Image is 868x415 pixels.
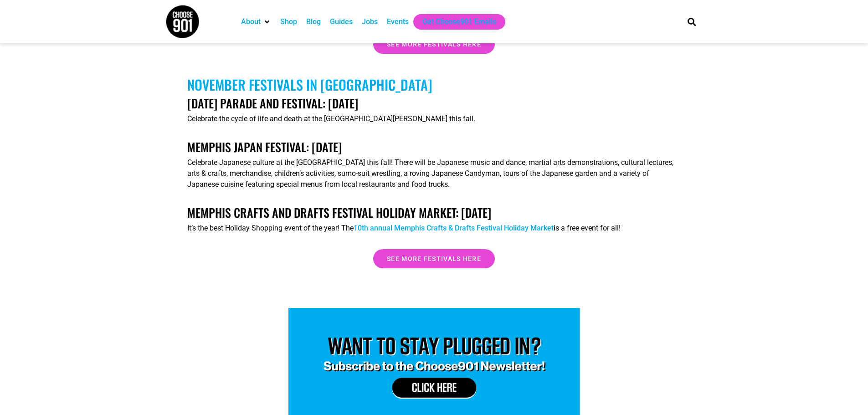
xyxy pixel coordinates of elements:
[387,256,481,262] span: See more festivals here
[241,16,261,27] a: About
[280,16,297,27] a: Shop
[306,16,321,27] a: Blog
[236,14,672,30] nav: Main nav
[387,41,481,47] span: See more festivals here
[187,138,342,156] a: Memphis Japan Festival: [DATE]
[684,14,699,29] div: Search
[354,224,554,232] a: 10th annual Memphis Crafts & Drafts Festival Holiday Market
[236,14,276,30] div: About
[187,204,491,221] a: Memphis Crafts and Drafts Festival Holiday Market: [DATE]
[187,94,358,112] a: [DATE] Parade and Festival: [DATE]
[362,16,378,27] a: Jobs
[187,77,681,93] h2: November festivals in [GEOGRAPHIC_DATA]
[187,223,681,234] div: It’s the best Holiday Shopping event of the year! The is a free event for all!
[187,113,681,124] div: Celebrate the cycle of life and death at the [GEOGRAPHIC_DATA][PERSON_NAME] this fall.
[373,249,495,268] a: See more festivals here
[422,16,496,27] a: Get Choose901 Emails
[373,35,495,54] a: See more festivals here
[387,16,409,27] a: Events
[187,157,681,190] div: Celebrate Japanese culture at the [GEOGRAPHIC_DATA] this fall! There will be Japanese music and d...
[330,16,353,27] a: Guides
